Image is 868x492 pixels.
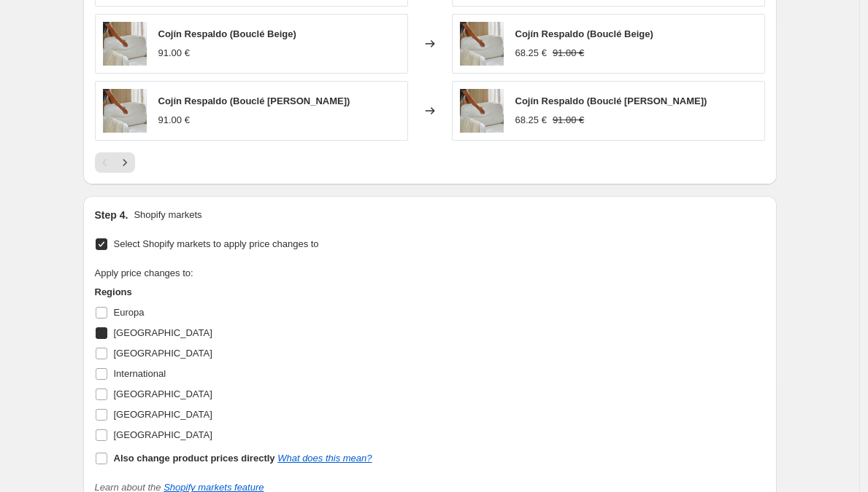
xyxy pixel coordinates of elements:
a: What does this mean? [277,453,372,464]
div: 91.00 € [158,46,190,60]
nav: Pagination [95,152,135,173]
b: Also change product prices directly [114,453,275,464]
button: Next [115,152,135,173]
div: 68.25 € [515,113,547,128]
div: 91.00 € [158,113,190,128]
span: International [114,368,166,379]
img: PummbaSofaCojinRespaldoBlanco_80x.jpg [103,89,147,133]
strike: 91.00 € [553,46,584,60]
span: [GEOGRAPHIC_DATA] [114,348,212,359]
span: Select Shopify markets to apply price changes to [114,238,319,249]
span: Cojín Respaldo (Bouclé Beige) [158,28,296,39]
span: Europa [114,307,145,318]
h2: Step 4. [95,208,128,222]
h3: Regions [95,285,372,300]
span: [GEOGRAPHIC_DATA] [114,409,212,420]
span: Cojín Respaldo (Bouclé Beige) [515,28,653,39]
strike: 91.00 € [553,113,584,128]
span: Cojín Respaldo (Bouclé [PERSON_NAME]) [158,95,350,106]
img: PummbaSofaCojinRespaldoBlanco_80x.jpg [103,22,147,66]
span: Cojín Respaldo (Bouclé [PERSON_NAME]) [515,95,707,106]
p: Shopify markets [134,208,201,222]
img: PummbaSofaCojinRespaldoBlanco_80x.jpg [460,89,504,133]
img: PummbaSofaCojinRespaldoBlanco_80x.jpg [460,22,504,66]
span: [GEOGRAPHIC_DATA] [114,429,212,440]
span: [GEOGRAPHIC_DATA] [114,388,212,399]
span: Apply price changes to: [95,268,193,278]
span: [GEOGRAPHIC_DATA] [114,327,212,338]
div: 68.25 € [515,46,547,60]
